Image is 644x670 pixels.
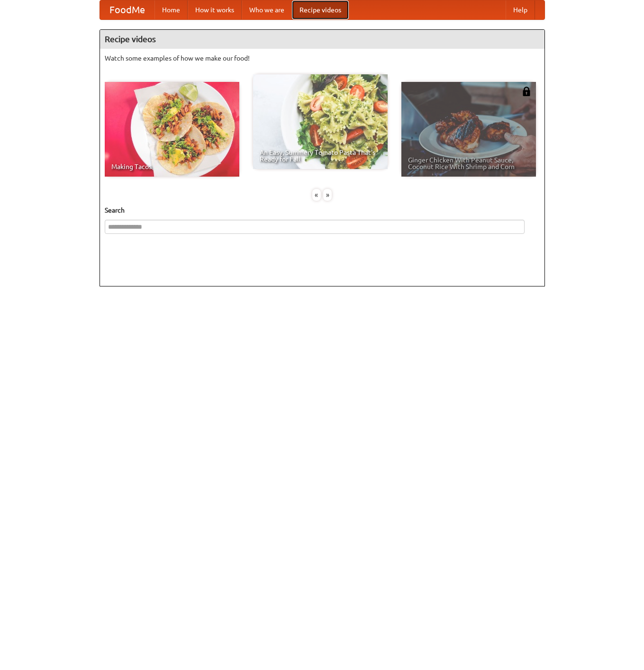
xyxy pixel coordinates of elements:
a: FoodMe [100,0,154,19]
a: Home [154,0,188,19]
p: Watch some examples of how we make our food! [105,54,540,63]
h4: Recipe videos [100,30,544,49]
a: Recipe videos [292,0,349,19]
a: Making Tacos [105,82,239,177]
a: Help [506,0,535,19]
a: How it works [188,0,242,19]
a: An Easy, Summery Tomato Pasta That's Ready for Fall [253,74,388,169]
div: « [312,189,321,201]
span: Making Tacos [111,163,233,170]
a: Who we are [242,0,292,19]
img: 483408.png [522,87,531,96]
span: An Easy, Summery Tomato Pasta That's Ready for Fall [260,149,381,162]
h5: Search [105,205,540,215]
div: » [323,189,332,201]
